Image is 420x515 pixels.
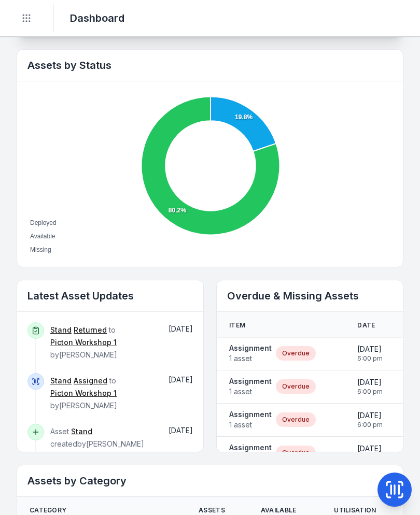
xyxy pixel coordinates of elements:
[229,387,272,397] span: 1 asset
[229,409,272,430] a: Assignment1 asset
[199,506,225,514] span: Assets
[229,442,272,463] a: Assignment
[276,379,316,394] div: Overdue
[30,246,51,253] span: Missing
[17,8,36,28] button: Toggle navigation
[74,325,107,335] a: Returned
[357,421,383,429] span: 6:00 pm
[357,444,383,454] span: [DATE]
[334,506,376,514] span: Utilisation
[357,354,383,363] span: 6:00 pm
[357,410,383,421] span: [DATE]
[357,388,383,396] span: 6:00 pm
[229,376,272,387] strong: Assignment
[357,344,383,363] time: 22/9/2025, 6:00:00 pm
[50,325,72,335] a: Stand
[229,442,272,453] strong: Assignment
[27,289,193,303] h2: Latest Asset Updates
[276,346,316,361] div: Overdue
[357,377,383,396] time: 22/9/2025, 6:00:00 pm
[276,412,316,427] div: Overdue
[357,410,383,429] time: 22/9/2025, 6:00:00 pm
[30,233,55,240] span: Available
[357,377,383,388] span: [DATE]
[229,353,272,364] span: 1 asset
[50,376,72,386] a: Stand
[169,426,193,435] time: 22/9/2025, 12:53:49 pm
[229,343,272,364] a: Assignment1 asset
[50,376,117,410] span: to by [PERSON_NAME]
[357,344,383,354] span: [DATE]
[30,219,57,226] span: Deployed
[229,343,272,353] strong: Assignment
[30,506,66,514] span: Category
[229,409,272,420] strong: Assignment
[50,337,117,348] a: Picton Workshop 1
[50,427,144,448] span: Asset created by [PERSON_NAME]
[229,420,272,430] span: 1 asset
[169,375,193,384] time: 22/9/2025, 12:54:12 pm
[227,289,393,303] h2: Overdue & Missing Assets
[50,325,117,359] span: to by [PERSON_NAME]
[357,444,383,462] time: 22/9/2025, 6:00:00 pm
[229,321,245,330] span: Item
[70,11,124,25] h2: Dashboard
[74,376,107,386] a: Assigned
[229,376,272,397] a: Assignment1 asset
[169,426,193,435] span: [DATE]
[71,426,92,437] a: Stand
[169,324,193,333] time: 22/9/2025, 12:54:40 pm
[357,321,375,330] span: Date
[169,324,193,333] span: [DATE]
[261,506,297,514] span: Available
[27,474,393,488] h2: Assets by Category
[276,446,316,460] div: Overdue
[27,58,393,73] h2: Assets by Status
[169,375,193,384] span: [DATE]
[50,388,117,398] a: Picton Workshop 1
